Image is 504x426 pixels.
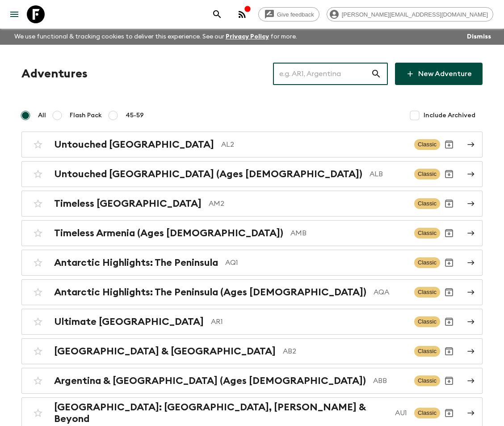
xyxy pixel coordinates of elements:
button: search adventures [208,5,226,23]
button: menu [5,5,23,23]
button: Archive [440,254,458,272]
p: AB2 [283,346,407,357]
p: AQA [374,287,407,298]
a: Timeless Armenia (Ages [DEMOGRAPHIC_DATA])AMBClassicArchive [21,220,483,246]
span: Flash Pack [70,111,102,120]
button: Archive [440,404,458,422]
a: Antarctic Highlights: The Peninsula (Ages [DEMOGRAPHIC_DATA])AQAClassicArchive [21,279,483,305]
h2: Untouched [GEOGRAPHIC_DATA] [54,139,214,150]
p: ALB [370,169,407,179]
h2: Argentina & [GEOGRAPHIC_DATA] (Ages [DEMOGRAPHIC_DATA]) [54,375,366,387]
span: 45-59 [126,111,144,120]
span: [PERSON_NAME][EMAIL_ADDRESS][DOMAIN_NAME] [337,11,493,18]
span: Classic [414,346,440,357]
a: [GEOGRAPHIC_DATA] & [GEOGRAPHIC_DATA]AB2ClassicArchive [21,338,483,364]
button: Archive [440,283,458,301]
a: Argentina & [GEOGRAPHIC_DATA] (Ages [DEMOGRAPHIC_DATA])ABBClassicArchive [21,368,483,394]
span: Classic [414,228,440,239]
a: Ultimate [GEOGRAPHIC_DATA]AR1ClassicArchive [21,309,483,335]
h2: Ultimate [GEOGRAPHIC_DATA] [54,316,204,328]
h2: [GEOGRAPHIC_DATA]: [GEOGRAPHIC_DATA], [PERSON_NAME] & Beyond [54,401,388,425]
button: Archive [440,224,458,242]
p: ABB [373,375,407,386]
div: [PERSON_NAME][EMAIL_ADDRESS][DOMAIN_NAME] [327,7,493,21]
span: Classic [414,257,440,268]
span: Classic [414,198,440,209]
a: Privacy Policy [226,34,269,40]
h2: Timeless [GEOGRAPHIC_DATA] [54,198,202,209]
h2: Untouched [GEOGRAPHIC_DATA] (Ages [DEMOGRAPHIC_DATA]) [54,168,362,180]
span: Classic [414,375,440,386]
h2: Antarctic Highlights: The Peninsula [54,257,218,268]
p: AU1 [395,408,407,418]
button: Archive [440,165,458,183]
p: AMB [290,228,407,239]
span: Give feedback [272,11,319,18]
span: Classic [414,316,440,327]
span: Include Archived [424,111,475,120]
p: AR1 [211,316,407,327]
a: Antarctic Highlights: The PeninsulaAQ1ClassicArchive [21,250,483,276]
h1: Adventures [21,65,88,83]
a: Untouched [GEOGRAPHIC_DATA] (Ages [DEMOGRAPHIC_DATA])ALBClassicArchive [21,161,483,187]
span: Classic [414,169,440,179]
button: Archive [440,342,458,360]
button: Dismiss [465,30,493,43]
p: AQ1 [225,257,407,268]
button: Archive [440,136,458,153]
a: Give feedback [258,7,319,21]
input: e.g. AR1, Argentina [273,61,371,86]
a: New Adventure [395,63,483,85]
p: AL2 [221,139,407,150]
span: All [38,111,46,120]
span: Classic [414,139,440,150]
h2: Antarctic Highlights: The Peninsula (Ages [DEMOGRAPHIC_DATA]) [54,286,366,298]
button: Archive [440,195,458,213]
button: Archive [440,372,458,390]
h2: [GEOGRAPHIC_DATA] & [GEOGRAPHIC_DATA] [54,345,276,357]
h2: Timeless Armenia (Ages [DEMOGRAPHIC_DATA]) [54,227,283,239]
span: Classic [414,287,440,298]
p: AM2 [209,198,407,209]
a: Untouched [GEOGRAPHIC_DATA]AL2ClassicArchive [21,132,483,158]
p: We use functional & tracking cookies to deliver this experience. See our for more. [11,29,301,45]
span: Classic [414,408,440,418]
button: Archive [440,313,458,331]
a: Timeless [GEOGRAPHIC_DATA]AM2ClassicArchive [21,191,483,217]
